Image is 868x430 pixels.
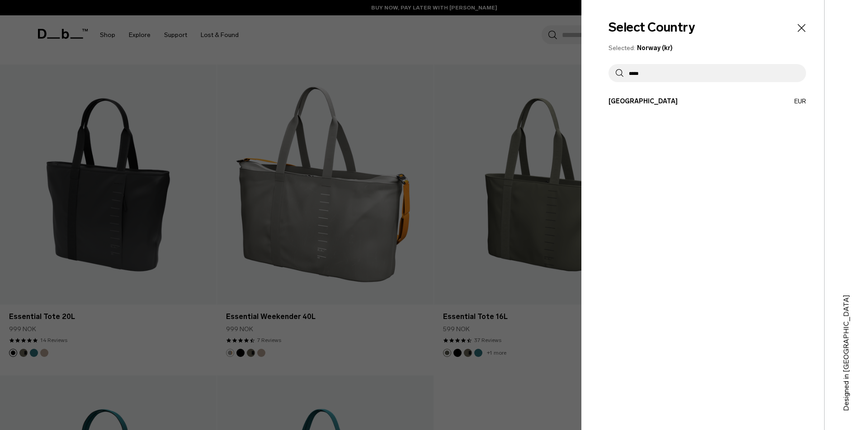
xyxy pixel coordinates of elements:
[841,295,852,411] p: Designed in [GEOGRAPHIC_DATA]
[609,97,806,106] button: Redirect
[637,44,673,52] span: Norway (kr)
[609,18,695,37] h2: Select Country
[609,44,635,52] span: Selected:
[795,22,806,32] button: Close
